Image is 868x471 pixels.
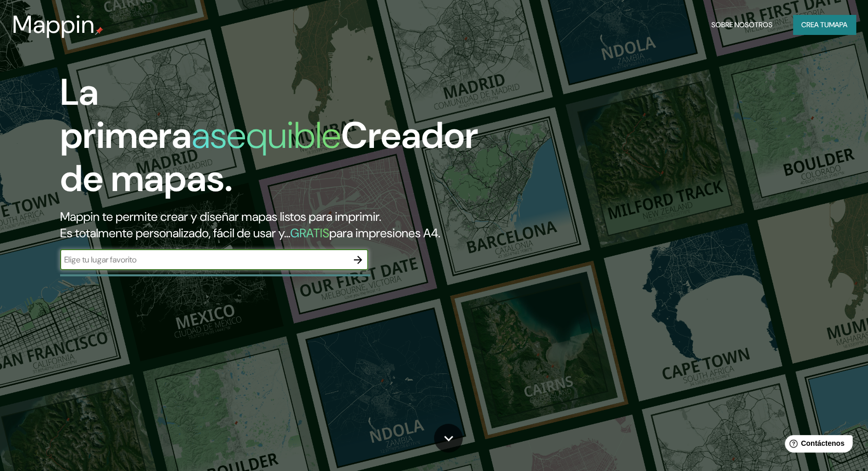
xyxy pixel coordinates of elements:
[60,254,348,266] input: Elige tu lugar favorito
[777,431,857,460] iframe: Lanzador de widgets de ayuda
[12,8,95,41] font: Mappin
[711,20,772,29] font: Sobre nosotros
[95,27,103,35] img: pin de mapeo
[192,111,341,159] font: asequible
[793,15,856,34] button: Crea tumapa
[829,20,847,29] font: mapa
[60,111,478,202] font: Creador de mapas.
[329,225,440,241] font: para impresiones A4.
[290,225,329,241] font: GRATIS
[707,15,777,34] button: Sobre nosotros
[60,68,192,159] font: La primera
[60,209,381,224] font: Mappin te permite crear y diseñar mapas listos para imprimir.
[801,20,829,29] font: Crea tu
[60,225,290,241] font: Es totalmente personalizado, fácil de usar y...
